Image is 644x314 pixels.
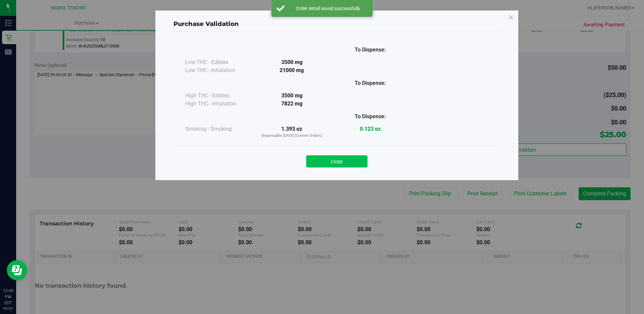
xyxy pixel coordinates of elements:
strong: 0.123 oz [360,126,381,132]
div: High THC - Inhalation [185,100,253,108]
div: 7822 mg [253,100,331,108]
div: Low THC - Inhalation [185,66,253,74]
button: Close [306,155,367,167]
div: 1.393 oz [253,125,331,139]
div: Smoking - Smoking [185,125,253,133]
div: To Dispense: [331,79,410,87]
div: 21000 mg [253,66,331,74]
span: Purchase Validation [173,20,239,28]
div: To Dispense: [331,113,410,121]
div: To Dispense: [331,46,410,54]
p: Dispensable [DATE] (Current Orders) [253,133,331,139]
div: 3500 mg [253,58,331,66]
iframe: Resource center [7,260,27,280]
div: 3500 mg [253,92,331,100]
div: Order detail saved successfully [288,5,367,12]
div: Low THC - Edibles [185,58,253,66]
div: High THC - Edibles [185,92,253,100]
